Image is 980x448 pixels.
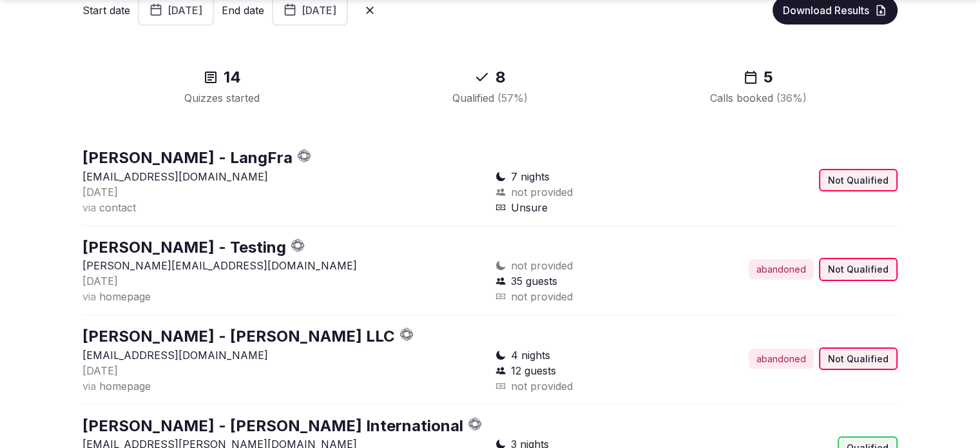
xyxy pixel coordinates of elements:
div: Not Qualified [819,347,898,371]
div: 14 [103,67,340,88]
span: contact [99,201,136,214]
div: Qualified [371,90,608,106]
a: [PERSON_NAME] - LangFra [82,148,293,167]
span: ( 57 %) [497,92,528,104]
span: 4 nights [511,347,550,363]
button: [PERSON_NAME] - LangFra [82,147,293,169]
p: [EMAIL_ADDRESS][DOMAIN_NAME] [82,169,485,184]
div: 8 [371,67,608,88]
span: [DATE] [82,275,118,287]
div: abandoned [749,349,814,369]
button: [PERSON_NAME] - [PERSON_NAME] International [82,415,463,437]
span: homepage [99,380,151,393]
span: homepage [99,290,151,303]
p: [PERSON_NAME][EMAIL_ADDRESS][DOMAIN_NAME] [82,258,485,273]
span: via [82,290,96,303]
button: [DATE] [82,363,118,378]
span: via [82,201,96,214]
span: [DATE] [82,186,118,199]
span: ( 36 %) [776,92,807,104]
span: 12 guests [511,363,556,378]
span: not provided [511,258,573,273]
span: [DATE] [82,364,118,377]
button: [PERSON_NAME] - [PERSON_NAME] LLC [82,326,395,347]
span: 35 guests [511,273,557,289]
span: not provided [511,184,573,200]
p: [EMAIL_ADDRESS][DOMAIN_NAME] [82,347,485,363]
div: Not Qualified [819,169,898,192]
button: [DATE] [82,184,118,200]
div: Not Qualified [819,258,898,281]
a: [PERSON_NAME] - [PERSON_NAME] International [82,416,463,435]
a: [PERSON_NAME] - Testing [82,238,286,257]
button: [PERSON_NAME] - Testing [82,237,286,258]
div: not provided [495,289,691,304]
div: Quizzes started [103,90,340,106]
div: Calls booked [640,90,877,106]
div: not provided [495,378,691,394]
span: via [82,380,96,393]
div: 5 [640,67,877,88]
button: [DATE] [82,273,118,289]
span: 7 nights [511,169,550,184]
div: abandoned [749,259,814,280]
a: [PERSON_NAME] - [PERSON_NAME] LLC [82,327,395,346]
div: Unsure [495,200,691,215]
